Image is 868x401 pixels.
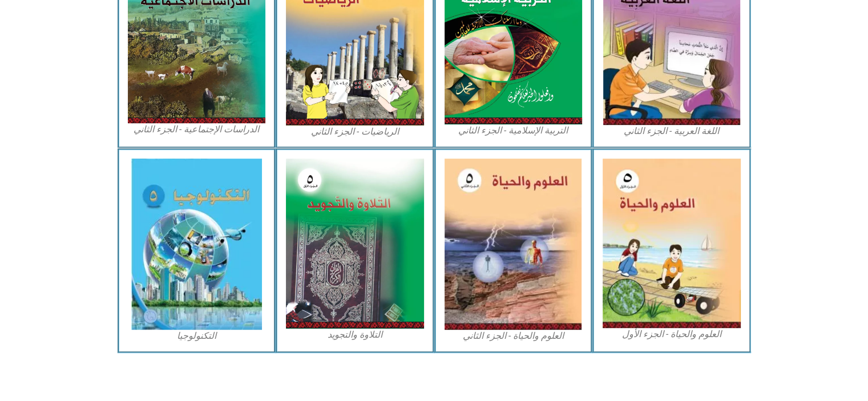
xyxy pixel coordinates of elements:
figcaption: العلوم والحياة - الجزء الثاني [445,330,583,342]
figcaption: التربية الإسلامية - الجزء الثاني [445,124,583,137]
figcaption: التلاوة والتجويد [286,329,424,341]
figcaption: الدراسات الإجتماعية - الجزء الثاني [128,123,266,136]
figcaption: العلوم والحياة - الجزء الأول [603,328,741,341]
figcaption: الرياضيات - الجزء الثاني [286,125,424,138]
figcaption: اللغة العربية - الجزء الثاني [603,125,741,137]
figcaption: التكنولوجيا [128,330,266,342]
